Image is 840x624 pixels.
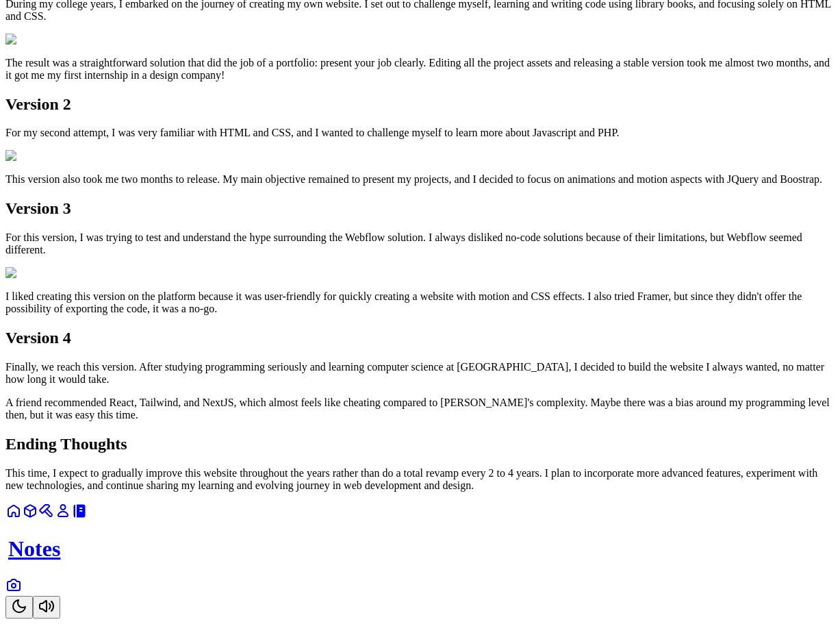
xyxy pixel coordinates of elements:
p: For my second attempt, I was very familiar with HTML and CSS, and I wanted to challenge myself to... [5,127,835,139]
h2: Version 2 [5,95,835,114]
button: Toggle Theme [5,596,33,619]
p: This version also took me two months to release. My main objective remained to present my project... [5,173,835,186]
p: A friend recommended React, Tailwind, and NextJS, which almost feels like cheating compared to [P... [5,397,835,421]
p: Finally, we reach this version. After studying programming seriously and learning computer scienc... [5,361,835,386]
h2: Version 4 [5,329,835,347]
img: Image [5,150,44,162]
p: For this version, I was trying to test and understand the hype surrounding the Webflow solution. ... [5,232,835,256]
h2: Ending Thoughts [5,435,835,453]
p: This time, I expect to gradually improve this website throughout the years rather than do a total... [5,467,835,492]
img: Image [5,267,44,279]
button: Toggle Audio [33,596,60,619]
img: Image [5,34,44,46]
p: The result was a straightforward solution that did the job of a portfolio: present your job clear... [5,57,835,82]
h2: Version 3 [5,199,835,218]
p: I liked creating this version on the platform because it was user-friendly for quickly creating a... [5,290,835,315]
h1: Notes [8,536,835,562]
